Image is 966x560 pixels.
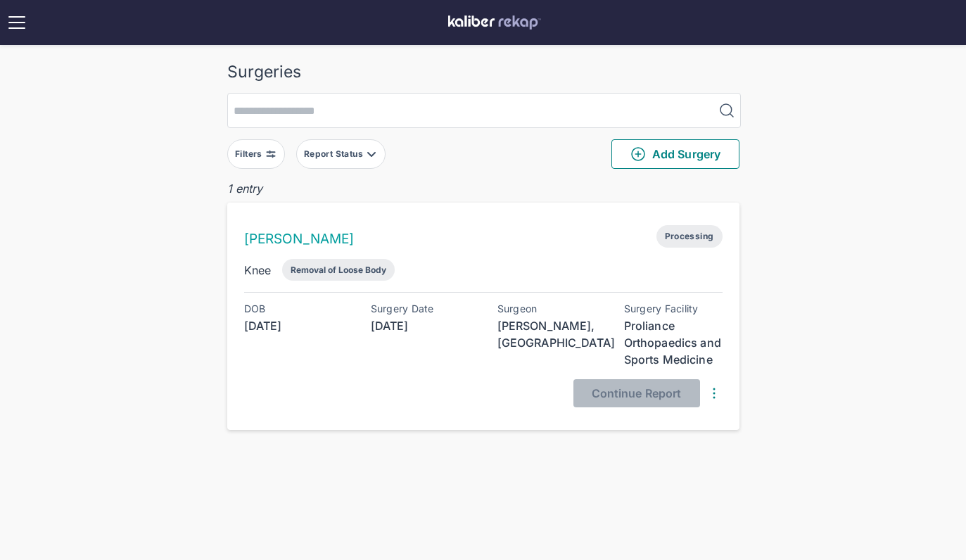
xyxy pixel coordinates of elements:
button: Filters [227,139,285,169]
div: [PERSON_NAME], [GEOGRAPHIC_DATA] [497,317,596,351]
div: [DATE] [244,317,343,334]
div: [DATE] [371,317,469,334]
div: 1 entry [227,180,739,197]
div: Removal of Loose Body [291,265,386,275]
img: faders-horizontal-grey.d550dbda.svg [265,148,277,160]
img: kaliber labs logo [448,15,541,30]
div: DOB [244,303,343,314]
img: PlusCircleGreen.5fd88d77.svg [630,146,647,163]
div: Surgery Facility [624,303,723,314]
img: filter-caret-down-grey.b3560631.svg [366,148,377,160]
span: Processing [656,225,723,248]
button: Continue Report [573,379,700,407]
div: Report Status [304,148,366,160]
span: Continue Report [592,386,682,400]
span: Add Surgery [630,146,720,163]
img: DotsThreeVertical.31cb0eda.svg [706,385,723,402]
a: [PERSON_NAME] [244,231,355,247]
div: Filters [235,148,265,160]
div: Surgeon [497,303,596,314]
div: Proliance Orthopaedics and Sports Medicine [624,317,723,368]
img: MagnifyingGlass.1dc66aab.svg [718,102,735,119]
div: Knee [244,262,272,279]
button: Add Surgery [611,139,739,169]
div: Surgeries [227,62,739,82]
button: Report Status [296,139,386,169]
img: open menu icon [6,11,28,34]
div: Surgery Date [371,303,469,314]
